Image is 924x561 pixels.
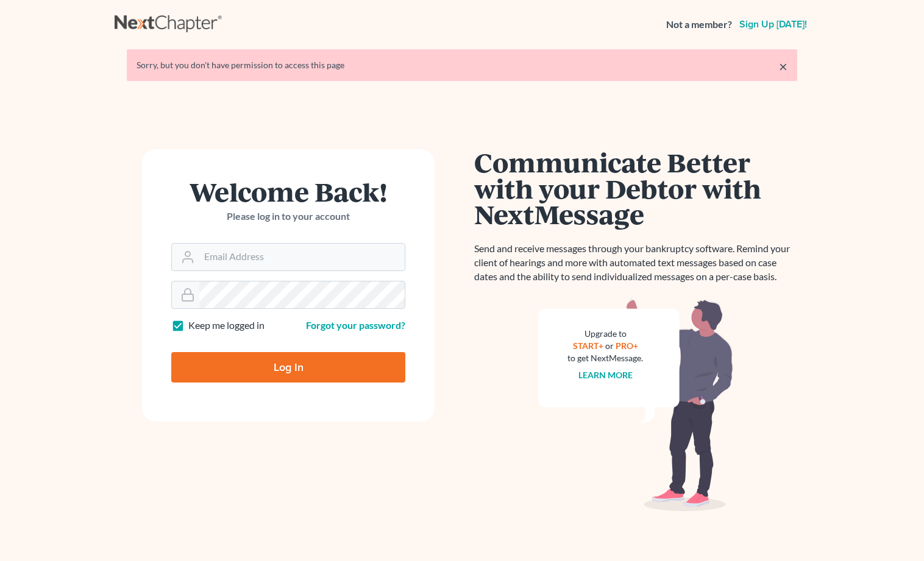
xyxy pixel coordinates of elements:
[306,319,405,331] a: Forgot your password?
[573,340,603,351] a: START+
[171,178,405,205] h1: Welcome Back!
[538,298,733,512] img: nextmessage_bg-59042aed3d76b12b5cd301f8e5b87938c9018125f34e5fa2b7a6b67550977c72.svg
[137,59,787,71] div: Sorry, but you don't have permission to access this page
[474,149,797,227] h1: Communicate Better with your Debtor with NextMessage
[666,18,732,32] strong: Not a member?
[474,242,797,284] p: Send and receive messages through your bankruptcy software. Remind your client of hearings and mo...
[171,352,405,383] input: Log In
[171,210,405,224] p: Please log in to your account
[779,59,787,74] a: ×
[605,340,614,351] span: or
[188,319,265,333] label: Keep me logged in
[567,328,643,340] div: Upgrade to
[199,244,405,270] input: Email Address
[737,19,809,29] a: Sign up [DATE]!
[616,340,638,351] a: PRO+
[578,370,633,380] a: Learn more
[567,352,643,364] div: to get NextMessage.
